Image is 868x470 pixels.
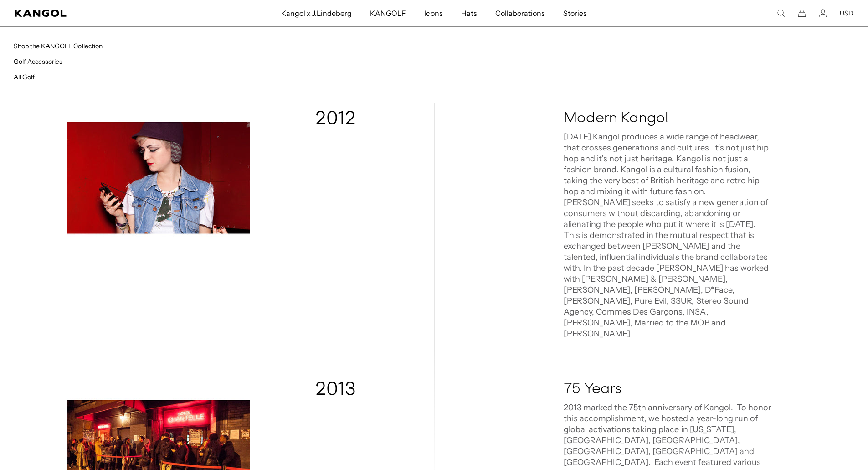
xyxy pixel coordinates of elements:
button: Cart [798,9,806,17]
h3: Modern Kangol [564,109,772,128]
a: Account [819,9,827,17]
a: Shop the KANGOLF Collection [14,42,103,50]
h3: 75 Years [564,380,772,398]
button: USD [840,9,853,17]
h2: 2012 [315,109,552,339]
a: Kangol [15,10,186,17]
a: Golf Accessories [14,57,62,66]
p: [DATE] Kangol produces a wide range of headwear, that crosses generations and cultures. It’s not ... [564,131,772,339]
summary: Search here [777,9,785,17]
a: All Golf [14,73,35,81]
